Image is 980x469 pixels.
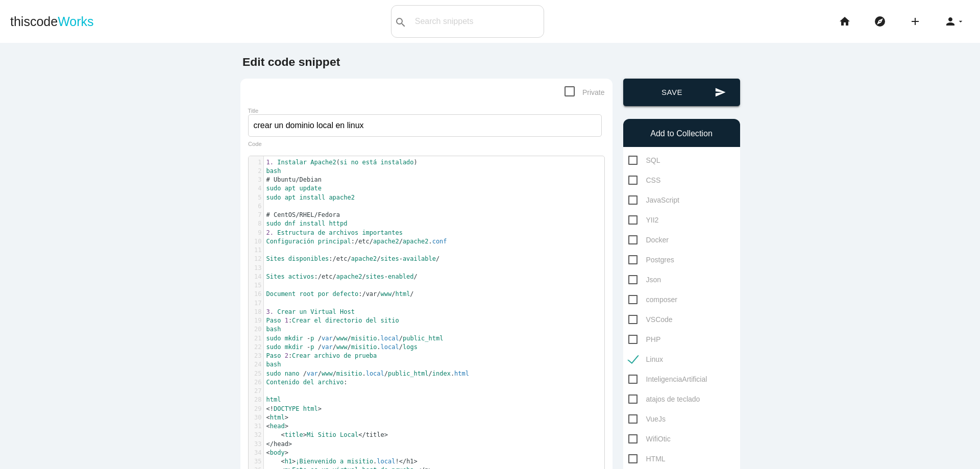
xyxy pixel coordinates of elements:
div: 12 [249,255,263,263]
span: Sitio [318,431,336,438]
span: : [266,255,440,262]
span: sitio [381,317,399,324]
span: / [318,343,322,351]
i: add [909,5,921,38]
span: JavaScript [628,194,679,207]
i: home [839,5,851,38]
span: /var/ [362,290,380,298]
span: title [285,431,303,438]
span: Json [628,274,661,286]
span: <! [266,405,274,412]
span: Estructura [277,229,314,236]
span: apache2 [329,194,355,201]
span: var [307,370,318,377]
span: html [270,414,285,421]
span: 3. [266,308,274,315]
b: Edit code snippet [242,55,340,68]
span: www [381,290,392,298]
span: html [266,396,281,403]
span: ¡Bienvenido [296,458,336,465]
span: /title> [362,431,388,438]
span: archivo [314,352,340,359]
span: por [318,290,329,298]
span: sudo [266,370,281,377]
span: httpd [329,220,347,227]
input: Search snippets [410,11,544,32]
span: 2 [285,352,288,359]
span: ( ) [266,159,418,166]
span: : [266,317,399,324]
span: /h1> [403,458,418,465]
span: > [318,405,322,412]
span: /head> [270,440,292,448]
span: InteligenciaArtificial [628,373,707,386]
span: var [322,343,333,351]
span: sudo [266,194,281,201]
span: local [381,335,399,342]
span: < [266,449,270,456]
span: > [285,449,288,456]
i: send [715,79,726,106]
span: importantes [362,229,402,236]
span: / [318,335,322,342]
span: apt [285,185,296,192]
span: misitio [351,343,377,351]
span: / [384,370,388,377]
span: : [266,379,348,386]
div: 15 [249,281,263,290]
span: update [300,185,322,192]
div: 26 [249,378,263,387]
span: Local [340,431,358,438]
span: misitio [348,458,374,465]
i: person [944,5,957,38]
span: Docker [628,234,669,246]
span: . [266,458,418,465]
span: < [266,440,270,448]
span: / [399,335,403,342]
div: 16 [249,290,263,299]
span: body [270,449,285,456]
span: > [292,458,296,465]
span: - [384,273,388,280]
div: 29 [249,405,263,413]
span: PHP [628,333,661,346]
span: Host [340,308,355,315]
span: sudo [266,220,281,227]
span: /etc/ [333,255,351,262]
span: VSCode [628,313,673,326]
span: html [395,290,410,298]
span: / [399,238,403,245]
span: < [281,431,284,438]
span: bash [266,326,281,333]
span: apache2 [336,273,362,280]
div: 11 [249,246,263,255]
span: sudo [266,335,281,342]
span: p [310,343,314,351]
span: < [266,423,270,430]
div: 34 [249,449,263,457]
span: mkdir [285,335,303,342]
span: Crear [292,317,310,324]
span: está [362,159,377,166]
span: Sites [266,273,285,280]
i: explore [874,5,886,38]
span: Virtual [310,308,336,315]
span: misitio [351,335,377,342]
div: 3 [249,176,263,184]
div: 5 [249,193,263,202]
span: index [432,370,451,377]
span: / [333,343,336,351]
span: de [344,352,351,359]
span: www [336,335,348,342]
label: Title [248,108,259,114]
span: public_html [403,335,443,342]
button: search [391,6,410,37]
span: / [414,273,418,280]
span: dnf [285,220,296,227]
span: : . [266,238,447,245]
span: logs [403,343,418,351]
span: install [300,194,326,201]
span: # Ubuntu/Debian [266,176,322,183]
span: DOCTYPE [274,405,300,412]
span: Paso [266,352,281,359]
